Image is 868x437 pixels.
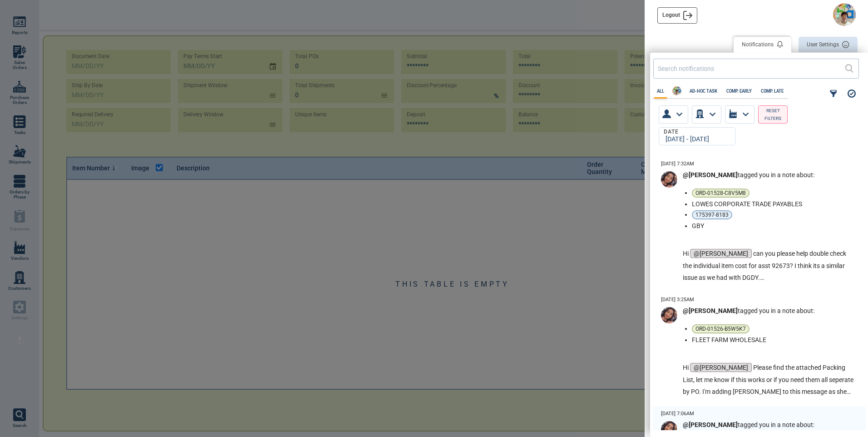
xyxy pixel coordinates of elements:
[799,37,858,53] button: User Settings
[683,421,814,428] span: tagged you in a note about:
[672,86,681,95] img: Avatar
[833,3,856,26] img: Avatar
[734,37,791,53] button: Notifications
[690,249,752,258] span: @[PERSON_NAME]
[687,89,720,94] label: AD-HOC TASK
[692,336,850,343] li: FLEET FARM WHOLESALE
[758,105,788,124] button: RESET FILTERS
[661,411,694,417] label: [DATE] 7:06AM
[734,37,858,55] div: outlined primary button group
[692,200,850,208] li: LOWES CORPORATE TRADE PAYABLES
[683,421,738,428] strong: @[PERSON_NAME]
[658,62,845,75] input: Search notifications
[683,248,854,284] p: Hi can you please help double check the individual item cost for asst 92673? I think its a simila...
[695,212,729,218] span: 175397-8183
[692,222,850,229] li: GBY
[683,307,738,314] strong: @[PERSON_NAME]
[683,307,814,314] span: tagged you in a note about:
[661,307,677,323] img: Avatar
[661,297,694,303] label: [DATE] 3:25AM
[663,129,680,135] legend: Date
[724,89,755,94] label: COMP. EARLY
[683,171,738,179] strong: @[PERSON_NAME]
[695,326,746,332] span: ORD-01526-B5W5K7
[657,7,697,24] button: Logout
[690,363,752,372] span: @[PERSON_NAME]
[654,89,667,94] label: All
[661,171,677,188] img: Avatar
[758,89,786,94] label: COMP. LATE
[683,171,814,179] span: tagged you in a note about:
[661,161,694,167] label: [DATE] 7:32AM
[695,190,746,196] span: ORD-01528-C8V5M8
[663,136,728,144] div: [DATE] - [DATE]
[762,107,784,123] span: RESET FILTERS
[650,157,866,430] div: grid
[683,362,854,398] p: Hi Please find the attached Packing List, let me know if this works or if you need them all seper...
